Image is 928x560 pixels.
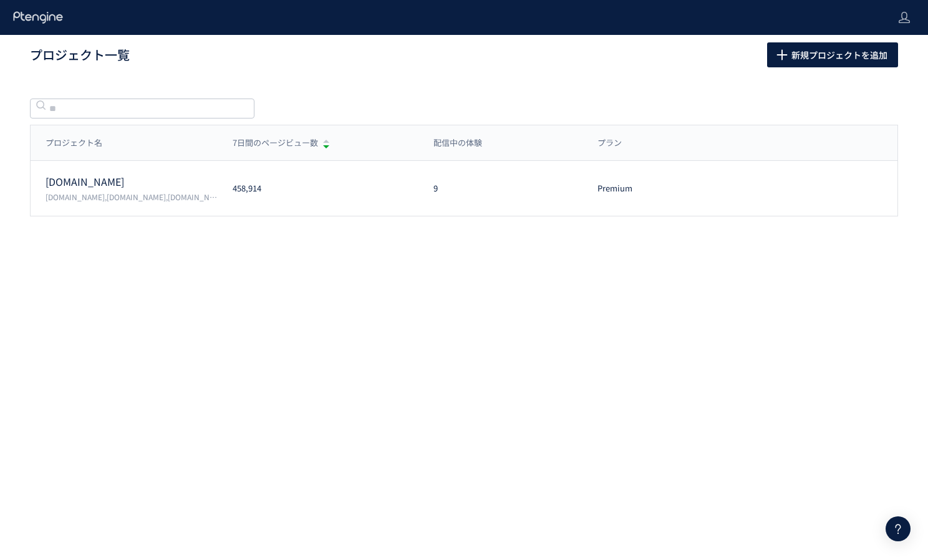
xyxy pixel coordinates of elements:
[233,137,318,149] span: 7日間のページビュー数
[418,183,582,195] div: 9
[767,42,898,67] button: 新規プロジェクトを追加
[30,46,740,64] h1: プロジェクト一覧
[791,42,887,67] span: 新規プロジェクトを追加
[218,183,418,195] div: 458,914
[46,191,218,202] p: murata.com.cn,murata--staging.sandbox.my.site.com,www.murata.com/,www.murata.co.jp/
[46,175,218,189] p: murata.com
[597,137,622,149] span: プラン
[46,137,102,149] span: プロジェクト名
[582,183,711,195] div: Premium
[433,137,482,149] span: 配信中の体験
